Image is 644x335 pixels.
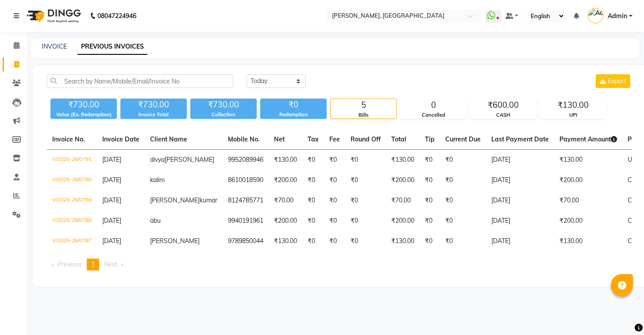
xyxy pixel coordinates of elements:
[486,190,554,211] td: [DATE]
[345,150,386,171] td: ₹0
[50,99,117,111] div: ₹730.00
[470,111,536,119] div: CASH
[223,231,269,251] td: 9789850044
[165,156,214,164] span: [PERSON_NAME]
[47,150,97,171] td: V/2025-26/0791
[486,170,554,190] td: [DATE]
[269,231,302,251] td: ₹130.00
[77,39,147,55] a: PREVIOUS INVOICES
[190,111,257,118] div: Collection
[486,150,554,171] td: [DATE]
[23,4,83,28] img: logo
[260,111,327,118] div: Redemption
[588,8,603,23] img: Admin
[223,170,269,190] td: 8610018590
[302,231,324,251] td: ₹0
[150,196,200,204] span: [PERSON_NAME]
[324,190,345,211] td: ₹0
[386,190,420,211] td: ₹70.00
[58,260,82,268] span: Previous
[440,211,486,231] td: ₹0
[47,190,97,211] td: V/2025-26/0789
[420,211,440,231] td: ₹0
[420,150,440,171] td: ₹0
[47,231,97,251] td: V/2025-26/0787
[345,211,386,231] td: ₹0
[47,170,97,190] td: V/2025-26/0790
[102,217,121,225] span: [DATE]
[559,135,617,143] span: Payment Amount
[120,99,187,111] div: ₹730.00
[607,300,635,326] iframe: chat widget
[420,231,440,251] td: ₹0
[324,150,345,171] td: ₹0
[386,211,420,231] td: ₹200.00
[150,217,161,225] span: abu
[596,74,630,88] button: Export
[331,99,396,111] div: 5
[223,190,269,211] td: 8124785771
[302,170,324,190] td: ₹0
[351,135,381,143] span: Round Off
[540,99,606,111] div: ₹130.00
[608,77,626,85] span: Export
[554,211,622,231] td: ₹200.00
[269,150,302,171] td: ₹130.00
[324,211,345,231] td: ₹0
[200,196,217,204] span: kumar
[91,260,95,268] span: 1
[386,170,420,190] td: ₹200.00
[440,170,486,190] td: ₹0
[102,237,121,245] span: [DATE]
[150,176,165,184] span: kalim
[52,135,85,143] span: Invoice No.
[150,156,165,164] span: divya
[190,99,257,111] div: ₹730.00
[42,42,67,50] a: INVOICE
[302,211,324,231] td: ₹0
[47,74,233,88] input: Search by Name/Mobile/Email/Invoice No
[302,150,324,171] td: ₹0
[554,170,622,190] td: ₹200.00
[491,135,549,143] span: Last Payment Date
[486,231,554,251] td: [DATE]
[329,135,340,143] span: Fee
[269,211,302,231] td: ₹200.00
[554,231,622,251] td: ₹130.00
[345,170,386,190] td: ₹0
[440,150,486,171] td: ₹0
[345,190,386,211] td: ₹0
[401,111,466,119] div: Cancelled
[102,176,121,184] span: [DATE]
[628,156,638,164] span: UPI
[223,211,269,231] td: 9940191961
[102,135,139,143] span: Invoice Date
[608,11,627,21] span: Admin
[345,231,386,251] td: ₹0
[308,135,319,143] span: Tax
[324,231,345,251] td: ₹0
[102,156,121,164] span: [DATE]
[486,211,554,231] td: [DATE]
[445,135,481,143] span: Current Due
[470,99,536,111] div: ₹600.00
[120,111,187,118] div: Invoice Total
[420,170,440,190] td: ₹0
[269,170,302,190] td: ₹200.00
[386,231,420,251] td: ₹130.00
[401,99,466,111] div: 0
[228,135,260,143] span: Mobile No.
[386,150,420,171] td: ₹130.00
[269,190,302,211] td: ₹70.00
[50,111,117,118] div: Value (Ex. Redemption)
[425,135,435,143] span: Tip
[104,260,117,268] span: Next
[440,231,486,251] td: ₹0
[274,135,285,143] span: Net
[102,196,121,204] span: [DATE]
[554,150,622,171] td: ₹130.00
[554,190,622,211] td: ₹70.00
[47,259,632,270] nav: Pagination
[331,111,396,119] div: Bills
[324,170,345,190] td: ₹0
